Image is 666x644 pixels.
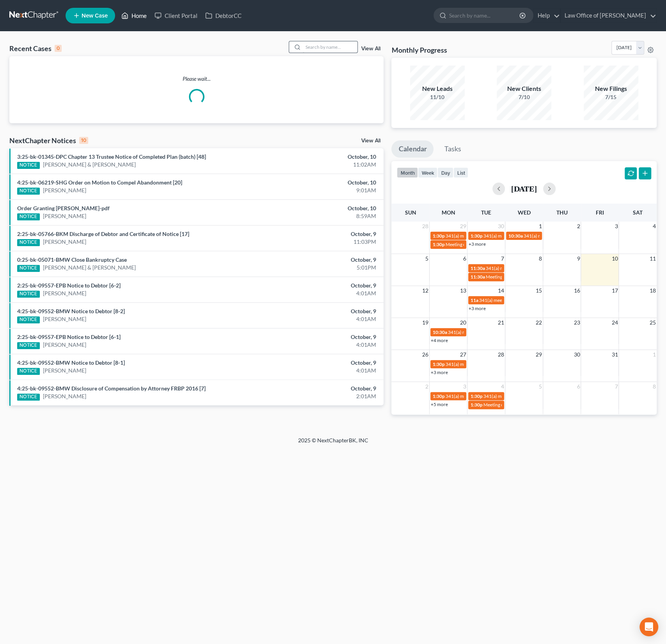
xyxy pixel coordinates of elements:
span: 16 [573,286,581,295]
span: 10:30a [508,233,523,239]
a: [PERSON_NAME] [43,367,86,374]
a: 4:25-bk-06219-SHG Order on Motion to Compel Abandonment [20] [17,179,182,186]
span: 19 [421,318,429,327]
div: NOTICE [17,162,40,169]
span: 7 [614,382,618,391]
span: 23 [573,318,581,327]
span: 1:30p [433,361,445,367]
div: October, 9 [261,256,376,264]
span: 4 [500,382,505,391]
a: [PERSON_NAME] [43,341,86,349]
span: 1:30p [471,393,483,399]
span: 11:30a [471,265,485,271]
span: 30 [573,350,581,359]
a: View All [361,138,380,144]
span: 1 [538,222,543,231]
a: Law Office of [PERSON_NAME] [561,9,656,23]
div: October, 9 [261,385,376,392]
button: day [437,167,453,178]
div: New Clients [497,84,551,93]
span: 24 [611,318,618,327]
div: NOTICE [17,265,40,272]
span: 6 [576,382,581,391]
div: October, 10 [261,153,376,161]
a: +5 more [431,401,448,407]
button: month [397,167,418,178]
div: NOTICE [17,213,40,220]
a: Tasks [437,140,468,158]
span: 341(a) meeting for [PERSON_NAME] [479,297,554,303]
div: NOTICE [17,316,40,323]
div: NOTICE [17,394,40,401]
a: [PERSON_NAME] [43,392,86,400]
a: View All [361,46,380,51]
a: 2:25-bk-05766-BKM Discharge of Debtor and Certificate of Notice [17] [17,231,189,237]
a: Home [117,9,151,23]
span: Sun [405,209,416,216]
span: 1 [652,350,657,359]
span: 27 [459,350,467,359]
span: 2 [576,222,581,231]
input: Search by name... [449,8,520,23]
div: 2025 © NextChapterBK, INC [111,436,556,451]
a: [PERSON_NAME] & [PERSON_NAME] [43,161,136,169]
span: 28 [497,350,505,359]
a: 4:25-bk-09552-BMW Notice to Debtor [8-2] [17,308,125,314]
div: Open Intercom Messenger [639,617,658,636]
span: 8 [538,254,543,263]
span: 12 [421,286,429,295]
span: 9 [576,254,581,263]
a: [PERSON_NAME] [43,212,86,220]
span: 5 [538,382,543,391]
div: October, 9 [261,307,376,315]
span: 31 [611,350,618,359]
span: 10 [611,254,618,263]
a: [PERSON_NAME] [43,238,86,246]
div: NOTICE [17,188,40,195]
span: 2 [424,382,429,391]
a: 4:25-bk-09552-BMW Disclosure of Compensation by Attorney FRBP 2016 [7] [17,385,206,392]
span: 22 [535,318,543,327]
span: 4 [652,222,657,231]
button: list [453,167,468,178]
div: New Filings [584,84,638,93]
span: 1:30p [433,241,445,247]
span: 30 [497,222,505,231]
span: 13 [459,286,467,295]
span: 341(a) meeting for [PERSON_NAME] [PERSON_NAME] [446,233,558,239]
h2: [DATE] [511,185,537,193]
span: 11 [649,254,657,263]
div: 11:03PM [261,238,376,246]
span: 11a [471,297,478,303]
a: 4:25-bk-09552-BMW Notice to Debtor [8-1] [17,359,125,366]
a: Help [534,9,560,23]
div: 4:01AM [261,367,376,374]
span: Fri [596,209,604,216]
input: Search by name... [303,41,357,53]
div: October, 10 [261,179,376,186]
div: 4:01AM [261,341,376,349]
span: Tue [481,209,491,216]
span: 341(a) meeting for [PERSON_NAME] [486,265,561,271]
span: 341(a) meeting for [PERSON_NAME] & [PERSON_NAME] [483,393,600,399]
div: 10 [79,137,88,144]
a: [PERSON_NAME] [43,186,86,194]
div: NOTICE [17,291,40,298]
span: 28 [421,222,429,231]
span: New Case [82,13,108,19]
span: 3 [462,382,467,391]
a: +3 more [469,305,486,311]
a: Calendar [391,140,433,158]
button: week [418,167,437,178]
div: October, 9 [261,333,376,341]
span: 1:30p [471,402,483,408]
a: +3 more [431,369,448,375]
a: Client Portal [151,9,201,23]
div: NOTICE [17,239,40,246]
span: 29 [535,350,543,359]
a: [PERSON_NAME] [43,315,86,323]
span: 8 [652,382,657,391]
div: NOTICE [17,342,40,349]
div: Recent Cases [9,44,62,53]
div: October, 9 [261,359,376,367]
